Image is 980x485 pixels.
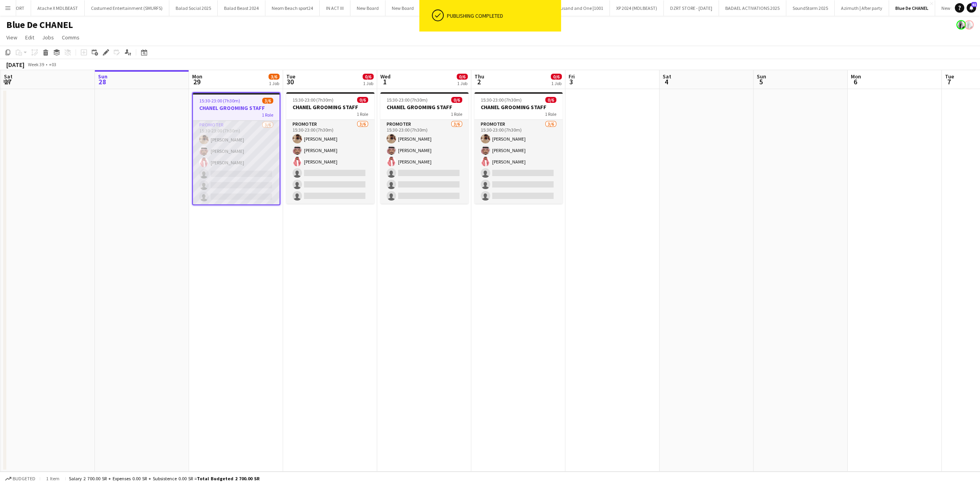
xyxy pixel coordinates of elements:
span: Sun [757,73,766,80]
div: Publishing completed [447,12,558,19]
span: Edit [25,34,34,41]
span: 29 [191,77,202,86]
app-card-role: PROMOTER3/615:30-23:00 (7h30m)[PERSON_NAME][PERSON_NAME][PERSON_NAME] [474,120,563,204]
span: Wed [380,73,391,80]
span: 0/6 [545,97,556,103]
span: 3/6 [269,74,280,80]
span: 61 [971,2,977,7]
button: A Thousand and One |1001 [543,0,610,16]
button: Neom Beach sport24 [265,0,320,16]
h3: CHANEL GROOMING STAFF [474,104,563,111]
span: 15:30-23:00 (7h30m) [199,98,240,104]
span: 6 [850,77,861,86]
div: 1 Job [269,80,279,86]
button: New Board [935,0,970,16]
span: 4 [661,77,671,86]
div: [DATE] [6,61,24,69]
app-user-avatar: Ali Shamsan [964,20,974,30]
div: 1 Job [551,80,561,86]
span: Sun [98,73,107,80]
h3: CHANEL GROOMING STAFF [193,104,280,111]
button: IN ACT III [320,0,350,16]
span: Budgeted [13,476,35,481]
a: View [3,32,20,43]
app-job-card: 15:30-23:00 (7h30m)0/6CHANEL GROOMING STAFF1 RolePROMOTER3/615:30-23:00 (7h30m)[PERSON_NAME][PERS... [380,92,469,204]
app-card-role: PROMOTER3/615:30-23:00 (7h30m)[PERSON_NAME][PERSON_NAME][PERSON_NAME] [380,120,469,204]
span: Sat [663,73,671,80]
span: 1 Role [451,111,462,117]
div: +03 [49,61,56,67]
button: New Board [350,0,385,16]
span: 0/6 [451,97,462,103]
button: DZRT STORE - [DATE] [664,0,719,16]
button: Costumed Entertainment (SMURFS) [85,0,169,16]
a: Jobs [39,32,57,43]
app-job-card: 15:30-23:00 (7h30m)0/6CHANEL GROOMING STAFF1 RolePROMOTER3/615:30-23:00 (7h30m)[PERSON_NAME][PERS... [286,92,374,204]
app-card-role: PROMOTER3/615:30-23:00 (7h30m)[PERSON_NAME][PERSON_NAME][PERSON_NAME] [193,121,280,204]
button: Blue De CHANEL [889,0,935,16]
span: Jobs [42,34,54,41]
span: 1 Role [545,111,556,117]
span: Tue [286,73,295,80]
button: Balad Beast 2024 [218,0,265,16]
span: 1 Role [262,112,273,118]
div: 1 Job [363,80,373,86]
span: View [6,34,17,41]
span: 27 [3,77,13,86]
button: New Board [385,0,421,16]
span: 30 [285,77,295,86]
button: XP 2024 (MDLBEAST) [610,0,664,16]
app-job-card: 15:30-23:00 (7h30m)3/6CHANEL GROOMING STAFF1 RolePROMOTER3/615:30-23:00 (7h30m)[PERSON_NAME][PERS... [192,92,280,205]
app-card-role: PROMOTER3/615:30-23:00 (7h30m)[PERSON_NAME][PERSON_NAME][PERSON_NAME] [286,120,374,204]
span: 15:30-23:00 (7h30m) [481,97,522,103]
button: Azimuth | After party [835,0,889,16]
span: 7 [944,77,954,86]
span: 0/6 [363,74,374,80]
span: Mon [851,73,861,80]
span: Total Budgeted 2 700.00 SR [197,476,259,481]
h3: CHANEL GROOMING STAFF [286,104,374,111]
app-job-card: 15:30-23:00 (7h30m)0/6CHANEL GROOMING STAFF1 RolePROMOTER3/615:30-23:00 (7h30m)[PERSON_NAME][PERS... [474,92,563,204]
span: Tue [945,73,954,80]
button: BADAEL ACTIVATIONS 2025 [719,0,786,16]
span: Comms [62,34,80,41]
a: Edit [22,32,37,43]
button: Atache X MDLBEAST [31,0,85,16]
span: 3 [567,77,575,86]
span: 1 [379,77,391,86]
button: Budgeted [4,474,37,483]
a: Comms [59,32,83,43]
span: 28 [97,77,107,86]
span: Sat [4,73,13,80]
span: Fri [569,73,575,80]
span: 1 Role [357,111,368,117]
h1: Blue De CHANEL [6,19,73,31]
span: 0/6 [457,74,468,80]
app-user-avatar: Ali Shamsan [956,20,966,30]
span: Week 39 [26,61,46,67]
span: 1 item [43,476,62,481]
h3: CHANEL GROOMING STAFF [380,104,469,111]
span: 5 [756,77,766,86]
a: 61 [967,3,976,13]
span: 0/6 [551,74,562,80]
span: 3/6 [262,98,273,104]
span: 15:30-23:00 (7h30m) [293,97,333,103]
button: Balad Social 2025 [169,0,218,16]
div: 1 Job [457,80,467,86]
div: Salary 2 700.00 SR + Expenses 0.00 SR + Subsistence 0.00 SR = [69,476,259,481]
span: 0/6 [357,97,368,103]
span: Thu [474,73,484,80]
span: Mon [192,73,202,80]
button: SoundStorm 2025 [786,0,835,16]
span: 15:30-23:00 (7h30m) [387,97,428,103]
span: 2 [473,77,484,86]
